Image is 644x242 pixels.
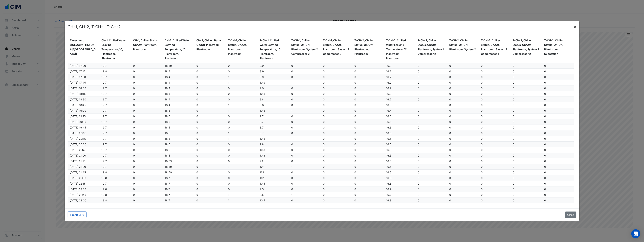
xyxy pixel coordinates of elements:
span: 19.7 [101,64,107,67]
span: 0 [133,126,135,129]
span: CH-1, Chiller Status, On/Off, Plantroom, Plantroom [133,39,159,51]
span: 0 [418,120,419,123]
span: 16.5 [386,148,391,151]
span: 0 [133,120,135,123]
span: 0 [323,126,325,129]
span: 0 [196,137,198,140]
span: 0 [481,64,483,67]
datatable-header-cell: T-CH-1, Chiller Status, On/Off, Plantroom, Plantroom [226,36,257,63]
span: 8.9 [260,70,264,73]
span: 05/09/2024 18:30 [70,98,86,101]
span: 05/09/2024 19:15 [70,115,86,118]
span: 0 [133,109,135,112]
span: 10.8 [260,148,265,151]
span: 0 [481,70,483,73]
span: 0 [133,75,135,79]
span: 10.8 [260,109,265,112]
span: Timestamp ([GEOGRAPHIC_DATA]/[GEOGRAPHIC_DATA]) [70,39,96,55]
span: 0 [544,75,546,79]
span: T-CH-1, Chiller Status, On/Off, Plantroom, System 1 Compressor 2 [323,39,349,55]
span: 0 [481,137,483,140]
datatable-header-cell: CH-2, Chilled Water Leaving Temperature, °C, Plantroom, Plantroom [162,36,194,63]
span: 0 [133,154,135,157]
span: 05/09/2024 20:15 [70,137,86,140]
span: 0 [513,103,514,107]
span: T-CH-2, Chiller Status, On/Off, Plantroom, System 1 Compressor 1 [481,39,507,55]
span: 0 [449,120,451,123]
span: 0 [196,154,198,157]
span: 0 [418,115,419,118]
span: 0 [449,87,451,90]
span: 0 [291,103,293,107]
span: 18.4 [165,75,170,79]
span: 18.5 [165,154,170,157]
span: 9.7 [260,115,264,118]
span: 0 [133,92,135,95]
span: 0 [481,143,483,146]
span: 0 [513,131,514,135]
span: 0 [323,87,325,90]
span: 0 [449,75,451,79]
span: 0 [354,137,356,140]
span: 0 [449,64,451,67]
span: 16.4 [386,109,391,112]
span: 0 [196,109,198,112]
datatable-header-cell: T-CH-2, Chiller Status, On/Off, Plantroom, Plantroom [352,36,384,63]
span: 0 [228,148,230,151]
span: 0 [449,81,451,84]
span: 0 [449,126,451,129]
span: T-CH-2, Chiller Status, On/Off, Plantroom, Substation [544,39,563,55]
span: 0 [513,87,514,90]
span: 16.6 [386,131,391,135]
span: 19.8 [101,70,107,73]
span: 0 [354,81,356,84]
span: 19.7 [101,126,107,129]
span: 0 [291,87,293,90]
span: 05/09/2024 19:30 [70,120,86,123]
span: 0 [228,98,230,101]
span: T-CH-2, Chiller Status, On/Off, Plantroom, Plantroom [354,39,374,55]
span: 0 [291,115,293,118]
span: 0 [354,75,356,79]
span: 0 [449,137,451,140]
span: 18.5 [165,131,170,135]
span: 9.7 [260,120,264,123]
span: 0 [196,75,198,79]
span: 19.7 [101,98,107,101]
span: T-CH-1, Chiller Status, On/Off, Plantroom, System 2 Compressor 2 [291,39,318,55]
span: 0 [196,92,198,95]
span: 0 [481,92,483,95]
span: 0 [418,137,419,140]
span: 0 [513,126,514,129]
span: 16.2 [386,64,391,67]
span: 9.8 [260,143,264,146]
span: 8.9 [260,75,264,79]
datatable-header-cell: CH-1, Chiller Status, On/Off, Plantroom, Plantroom [131,36,162,63]
span: 18.5 [165,115,170,118]
span: 0 [449,98,451,101]
span: 0 [449,92,451,95]
span: 18.59 [165,64,172,67]
span: 0 [133,81,135,84]
span: 0 [323,137,325,140]
h4: CH-1, CH-2, T-CH-1, T-CH-2 [68,24,121,30]
span: 0 [228,87,230,90]
span: 0 [513,98,514,101]
datatable-header-cell: T-CH-1, Chiller Status, On/Off, Plantroom, System 2 Compressor 2 [289,36,321,63]
span: 0 [418,143,419,146]
span: 9.9 [260,64,264,67]
span: 0 [354,98,356,101]
span: 19.7 [101,115,107,118]
span: 0 [481,75,483,79]
span: 16.6 [386,137,391,140]
span: 0 [291,126,293,129]
span: 0 [354,131,356,135]
span: 8.8 [260,103,264,107]
span: 0 [544,81,546,84]
span: 0 [449,115,451,118]
span: 0 [418,131,419,135]
span: 0 [544,137,546,140]
span: 18.4 [165,92,170,95]
span: 0 [133,70,135,73]
span: 9.9 [260,87,264,90]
